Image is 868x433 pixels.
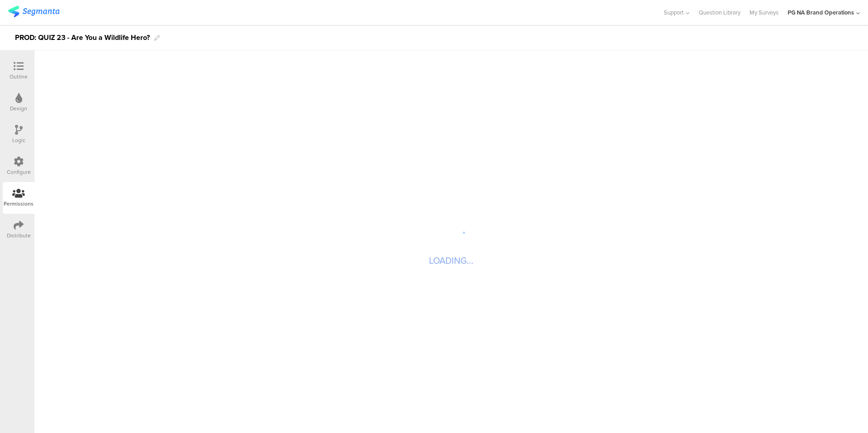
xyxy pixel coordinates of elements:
[15,30,150,45] div: PROD: QUIZ 23 - Are You a Wildlife Hero?
[10,104,27,113] div: Design
[664,8,684,17] span: Support
[429,254,473,267] div: LOADING...
[7,231,31,240] div: Distribute
[788,8,854,17] div: PG NA Brand Operations
[10,73,28,81] div: Outline
[8,6,59,17] img: segmanta logo
[7,168,31,176] div: Configure
[12,136,25,144] div: Logic
[4,200,34,208] div: Permissions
